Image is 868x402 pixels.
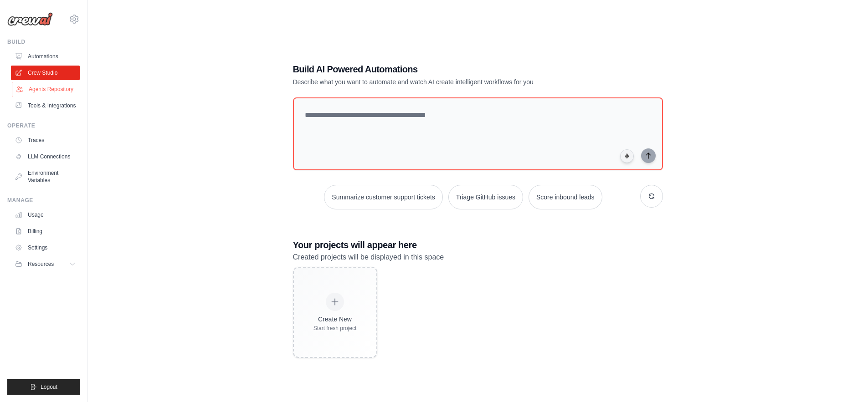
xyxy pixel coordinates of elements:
div: Operate [7,122,80,129]
a: Traces [11,133,80,148]
button: Score inbound leads [529,185,602,209]
p: Describe what you want to automate and watch AI create intelligent workflows for you [293,77,599,87]
a: Automations [11,49,80,64]
button: Triage GitHub issues [448,185,523,209]
div: Start fresh project [313,325,357,332]
span: Logout [41,383,57,391]
img: Logo [7,12,53,26]
p: Created projects will be displayed in this space [293,251,663,263]
a: Billing [11,224,80,239]
a: LLM Connections [11,149,80,164]
div: Create New [313,315,357,324]
button: Summarize customer support tickets [324,185,442,209]
button: Resources [11,257,80,271]
a: Environment Variables [11,166,80,188]
button: Logout [7,379,80,395]
a: Usage [11,208,80,222]
button: Get new suggestions [640,185,663,208]
a: Crew Studio [11,66,80,80]
div: Manage [7,197,80,204]
a: Agents Repository [12,82,81,97]
a: Tools & Integrations [11,98,80,113]
h3: Your projects will appear here [293,239,663,251]
div: Build [7,38,80,46]
span: Resources [28,260,54,268]
h1: Build AI Powered Automations [293,63,599,76]
a: Settings [11,240,80,255]
button: Click to speak your automation idea [620,149,634,163]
